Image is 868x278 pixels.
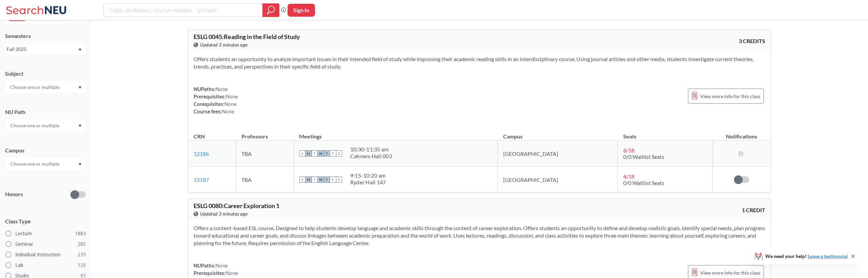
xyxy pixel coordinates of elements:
div: 9:15 - 10:20 am [350,172,386,179]
span: 4 / 18 [623,173,634,180]
span: None [222,108,234,114]
th: Campus [498,126,618,141]
td: [GEOGRAPHIC_DATA] [498,141,618,167]
th: Notifications [712,126,771,141]
div: Dropdown arrow [5,120,86,131]
span: S [336,150,342,156]
span: F [330,150,336,156]
span: Class Type [5,218,86,225]
div: Dropdown arrow [5,158,86,170]
div: Semesters [5,32,86,40]
section: Offers students an opportunity to analyze important issues in their intended field of study while... [194,55,765,70]
div: Dropdown arrow [5,81,86,93]
svg: Dropdown arrow [78,125,82,127]
span: T [324,177,330,183]
label: Lab [6,261,86,270]
input: Choose one or multiple [7,160,64,168]
span: S [299,150,305,156]
span: None [216,86,228,92]
td: TBA [236,167,294,193]
th: Professors [236,126,294,141]
span: M [305,177,312,183]
a: 12186 [194,150,209,157]
span: None [226,93,238,99]
span: 0/0 Waitlist Seats [623,153,664,160]
section: Offers a content-based ESL course. Designed to help students develop language and academic skills... [194,224,765,247]
span: ESLG 0045 : Reading in the Field of Study [194,33,300,40]
th: Meetings [294,126,497,141]
input: Choose one or multiple [7,83,64,91]
span: Updated 3 minutes ago [200,41,248,49]
span: 3 CREDITS [739,37,765,45]
span: W [318,150,324,156]
a: Leave a testimonial [808,253,848,259]
span: M [305,150,312,156]
div: CRN [194,133,205,140]
div: Fall 2025Dropdown arrow [5,44,86,55]
div: 10:30 - 11:35 am [350,146,392,153]
p: Honors [5,190,23,198]
label: Lecture [6,229,86,238]
span: None [226,270,238,276]
span: S [299,177,305,183]
span: 273 [78,251,86,258]
button: Sign In [288,4,315,17]
span: 0/0 Waitlist Seats [623,180,664,186]
div: NU Path [5,108,86,116]
svg: Dropdown arrow [78,163,82,166]
div: Fall 2025 [7,45,78,53]
div: Campus [5,147,86,154]
td: [GEOGRAPHIC_DATA] [498,167,618,193]
label: Seminar [6,240,86,248]
div: magnifying glass [262,3,279,17]
span: 6 / 18 [623,147,634,153]
span: 125 [78,261,86,269]
th: Seats [618,126,713,141]
span: S [336,177,342,183]
svg: magnifying glass [267,5,275,15]
span: T [312,177,318,183]
label: Individual Instruction [6,250,86,259]
input: Class, professor, course number, "phrase" [109,4,258,16]
span: F [330,177,336,183]
svg: Dropdown arrow [78,86,82,89]
span: 285 [78,240,86,248]
span: None [216,262,228,268]
div: Cahners Hall 003 [350,153,392,160]
div: NUPaths: Prerequisites: Corequisites: Course fees: [194,85,238,115]
span: 1883 [75,230,86,237]
span: W [318,177,324,183]
a: 12187 [194,177,209,183]
div: Ryder Hall 147 [350,179,386,186]
span: We need your help! [765,254,848,259]
span: Updated 3 minutes ago [200,210,248,218]
span: 1 CREDIT [742,206,765,214]
td: TBA [236,141,294,167]
span: T [312,150,318,156]
div: Subject [5,70,86,77]
span: ESLG 0080 : Career Exploration 1 [194,202,279,209]
span: None [224,101,237,107]
span: View more info for this class [700,92,760,100]
input: Choose one or multiple [7,122,64,130]
span: View more info for this class [700,268,760,277]
svg: Dropdown arrow [78,49,82,51]
span: T [324,150,330,156]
